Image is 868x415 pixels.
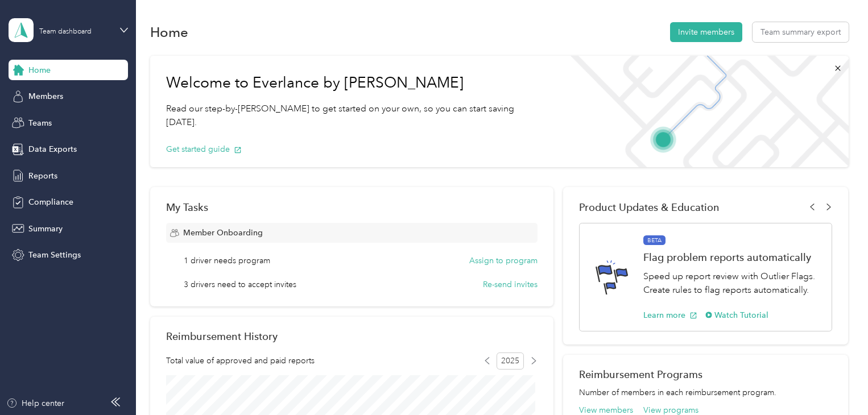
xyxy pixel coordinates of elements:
button: Help center [6,397,64,409]
button: Invite members [670,22,742,42]
h1: Welcome to Everlance by [PERSON_NAME] [166,74,544,92]
div: Team dashboard [39,28,92,35]
span: Total value of approved and paid reports [166,355,315,367]
h2: Reimbursement History [166,330,278,342]
img: Welcome to everlance [559,56,848,167]
h2: Reimbursement Programs [579,368,832,380]
button: Learn more [643,309,697,321]
button: Get started guide [166,143,242,155]
p: Number of members in each reimbursement program. [579,387,832,399]
h1: Home [150,26,188,38]
span: Reports [28,170,57,182]
p: Speed up report review with Outlier Flags. Create rules to flag reports automatically. [643,269,820,297]
span: Members [28,90,63,102]
span: Compliance [28,196,73,208]
button: Assign to program [469,255,538,267]
button: Watch Tutorial [705,309,768,321]
iframe: Everlance-gr Chat Button Frame [804,351,868,415]
span: Data Exports [28,143,77,155]
span: Summary [28,223,63,235]
button: Re-send invites [483,279,538,290]
h1: Flag problem reports automatically [643,251,820,263]
span: Member Onboarding [183,227,263,239]
span: 3 drivers need to accept invites [184,279,296,290]
span: BETA [643,235,666,246]
span: Home [28,64,51,76]
span: Product Updates & Education [579,201,720,213]
p: Read our step-by-[PERSON_NAME] to get started on your own, so you can start saving [DATE]. [166,102,544,130]
span: 2025 [497,352,524,370]
span: Teams [28,117,52,129]
span: Team Settings [28,249,81,261]
button: Team summary export [753,22,849,42]
div: My Tasks [166,201,538,213]
span: 1 driver needs program [184,255,270,267]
